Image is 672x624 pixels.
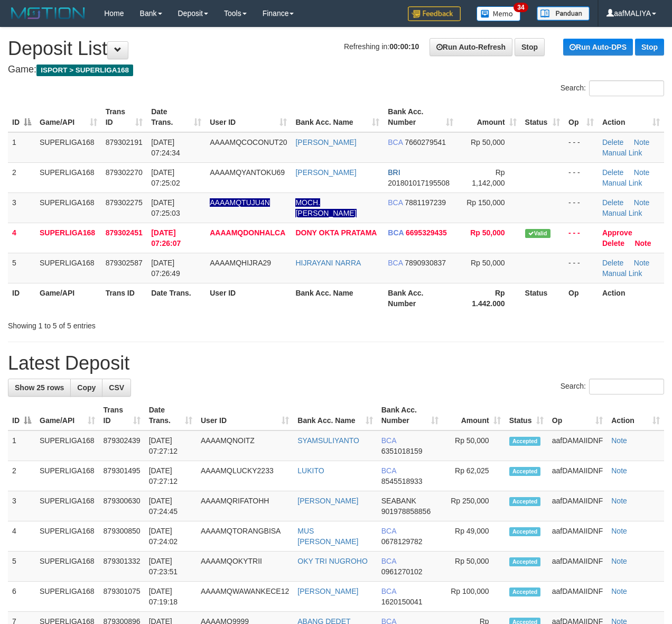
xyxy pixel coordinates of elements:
th: Bank Acc. Name: activate to sort column ascending [291,102,384,132]
a: Delete [602,198,623,207]
th: Trans ID: activate to sort column ascending [101,102,147,132]
td: aafDAMAIIDNF [548,461,607,491]
a: Note [634,239,651,247]
span: Valid transaction [525,229,550,238]
th: Rp 1.442.000 [458,283,521,313]
input: Search: [589,80,664,96]
span: AAAAMQYANTOKU69 [210,168,285,177]
span: AAAAMQDONHALCA [210,228,285,237]
td: SUPERLIGA168 [35,162,101,192]
a: Run Auto-DPS [563,39,633,56]
span: 879302587 [106,259,143,267]
a: OKY TRI NUGROHO [297,557,368,565]
td: SUPERLIGA168 [35,430,99,461]
td: Rp 250,000 [443,491,505,521]
span: CSV [109,383,124,392]
span: Copy 7660279541 to clipboard [405,138,446,146]
span: SEABANK [381,497,416,505]
th: User ID: activate to sort column ascending [206,102,291,132]
label: Search: [561,379,664,394]
td: Rp 62,025 [443,461,505,491]
th: User ID: activate to sort column ascending [197,400,293,430]
span: BCA [381,527,396,535]
span: Accepted [509,467,541,476]
img: Feedback.jpg [408,6,461,21]
span: [DATE] 07:26:07 [151,228,181,247]
span: BCA [388,228,404,237]
h1: Deposit List [8,38,664,59]
span: [DATE] 07:25:03 [151,198,180,217]
span: Copy 6351018159 to clipboard [381,447,423,455]
span: Copy [77,383,96,392]
td: SUPERLIGA168 [35,491,99,521]
th: Bank Acc. Number: activate to sort column ascending [384,102,458,132]
td: 6 [8,582,35,612]
span: Rp 50,000 [471,259,505,267]
a: Note [634,138,650,146]
td: aafDAMAIIDNF [548,552,607,582]
td: 3 [8,192,35,223]
a: Note [611,557,627,565]
span: Accepted [509,527,541,536]
th: ID [8,283,35,313]
th: Trans ID [101,283,147,313]
td: 4 [8,521,35,552]
td: Rp 49,000 [443,521,505,552]
label: Search: [561,80,664,96]
td: - - - [564,253,598,283]
span: Accepted [509,557,541,566]
th: Action: activate to sort column ascending [607,400,664,430]
a: LUKITO [297,466,324,475]
td: 879300850 [99,521,145,552]
th: Date Trans.: activate to sort column ascending [145,400,197,430]
td: 879301495 [99,461,145,491]
a: [PERSON_NAME] [297,497,358,505]
span: [DATE] 07:26:49 [151,259,180,278]
td: AAAAMQLUCKY2233 [197,461,293,491]
th: Date Trans.: activate to sort column ascending [147,102,206,132]
td: SUPERLIGA168 [35,552,99,582]
a: Manual Link [602,179,642,187]
td: [DATE] 07:23:51 [145,552,197,582]
span: Accepted [509,437,541,446]
td: - - - [564,162,598,192]
td: SUPERLIGA168 [35,192,101,223]
span: Rp 50,000 [470,228,505,237]
span: BCA [388,138,403,146]
td: AAAAMQWAWANKECE12 [197,582,293,612]
td: Rp 50,000 [443,552,505,582]
td: 879302439 [99,430,145,461]
span: Copy 0961270102 to clipboard [381,567,423,576]
td: [DATE] 07:24:45 [145,491,197,521]
td: Rp 50,000 [443,430,505,461]
td: 1 [8,430,35,461]
td: SUPERLIGA168 [35,132,101,163]
span: ISPORT > SUPERLIGA168 [36,65,133,76]
span: Copy 0678129782 to clipboard [381,537,423,546]
td: - - - [564,223,598,253]
a: Manual Link [602,149,642,157]
h1: Latest Deposit [8,353,664,374]
a: Delete [602,168,623,177]
th: Op [564,283,598,313]
a: DONY OKTA PRATAMA [295,228,377,237]
td: SUPERLIGA168 [35,521,99,552]
td: 879300630 [99,491,145,521]
th: ID: activate to sort column descending [8,400,35,430]
td: 5 [8,552,35,582]
span: Copy 901978858856 to clipboard [381,507,431,516]
span: Copy 7890930837 to clipboard [405,259,446,267]
td: 2 [8,461,35,491]
td: [DATE] 07:27:12 [145,461,197,491]
a: Copy [70,379,102,397]
td: [DATE] 07:27:12 [145,430,197,461]
a: Note [611,436,627,445]
a: Note [634,259,650,267]
img: Button%20Memo.svg [477,6,521,21]
a: Show 25 rows [8,379,71,397]
td: aafDAMAIIDNF [548,491,607,521]
td: SUPERLIGA168 [35,582,99,612]
th: Amount: activate to sort column ascending [458,102,521,132]
span: Copy 7881197239 to clipboard [405,198,446,207]
a: Note [634,198,650,207]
